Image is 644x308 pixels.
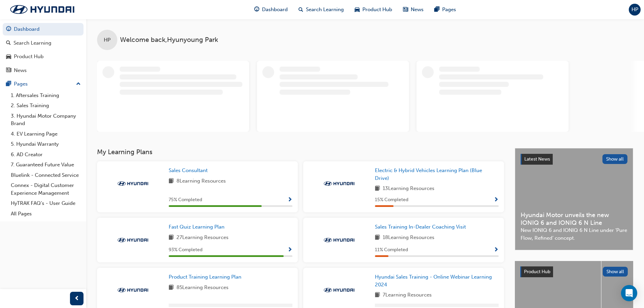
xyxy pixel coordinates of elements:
span: car-icon [6,54,11,60]
span: news-icon [403,5,408,14]
span: Search Learning [306,6,344,14]
span: Hyundai Motor unveils the new IONIQ 6 and IONIQ 6 N Line [521,211,627,227]
a: Hyundai Sales Training - Online Webinar Learning 2024 [375,273,499,288]
span: Product Hub [362,6,392,14]
a: Product HubShow all [520,266,628,277]
a: News [3,64,84,77]
span: news-icon [6,68,11,74]
a: 5. Hyundai Warranty [8,139,84,149]
img: Trak [114,237,151,243]
span: guage-icon [254,5,259,14]
span: Sales Consultant [169,167,208,173]
button: HP [629,4,641,16]
img: Trak [114,287,151,293]
span: Product Hub [524,269,550,275]
a: 4. EV Learning Page [8,129,84,139]
span: book-icon [375,291,380,300]
a: pages-iconPages [429,3,461,17]
span: 93 % Completed [169,246,202,254]
span: New IONIQ 6 and IONIQ 6 N Line under ‘Pure Flow, Refined’ concept. [521,227,627,242]
span: Latest News [524,156,550,162]
a: HyTRAK FAQ's - User Guide [8,198,84,209]
button: DashboardSearch LearningProduct HubNews [3,22,84,78]
button: Pages [3,78,84,90]
span: Hyundai Sales Training - Online Webinar Learning 2024 [375,274,492,288]
div: News [14,67,27,74]
span: Product Training Learning Plan [169,274,241,280]
img: Trak [320,180,358,187]
span: book-icon [169,234,174,242]
span: pages-icon [434,5,439,14]
a: 7. Guaranteed Future Value [8,160,84,170]
div: Open Intercom Messenger [621,285,637,301]
span: book-icon [169,284,174,292]
span: search-icon [299,5,303,14]
a: 2. Sales Training [8,100,84,111]
span: Show Progress [287,197,292,203]
a: 1. Aftersales Training [8,90,84,101]
div: Product Hub [14,53,44,61]
a: Latest NewsShow allHyundai Motor unveils the new IONIQ 6 and IONIQ 6 N LineNew IONIQ 6 and IONIQ ... [515,148,633,250]
a: Connex - Digital Customer Experience Management [8,180,84,198]
a: news-iconNews [398,3,429,17]
h3: My Learning Plans [97,148,504,156]
span: car-icon [355,5,360,14]
div: Pages [14,80,28,88]
a: 3. Hyundai Motor Company Brand [8,111,84,129]
button: Show Progress [287,246,292,254]
a: guage-iconDashboard [249,3,293,17]
span: Pages [442,6,456,14]
a: search-iconSearch Learning [293,3,349,17]
span: Show Progress [494,247,499,253]
span: Dashboard [262,6,288,14]
span: Show Progress [494,197,499,203]
span: up-icon [76,80,81,89]
a: car-iconProduct Hub [349,3,398,17]
span: 15 % Completed [375,196,408,204]
span: HP [104,36,111,44]
span: Electric & Hybrid Vehicles Learning Plan (Blue Drive) [375,167,482,181]
a: Electric & Hybrid Vehicles Learning Plan (Blue Drive) [375,167,499,182]
img: Trak [114,180,151,187]
a: Latest NewsShow all [521,154,627,165]
span: book-icon [169,177,174,186]
a: 6. AD Creator [8,149,84,160]
span: 13 Learning Resources [383,185,434,193]
span: book-icon [375,234,380,242]
span: 27 Learning Resources [176,234,229,242]
button: Show Progress [287,196,292,204]
a: Search Learning [3,37,84,49]
span: search-icon [6,40,11,46]
span: Fast Quiz Learning Plan [169,224,224,230]
span: HP [631,6,638,14]
a: Sales Consultant [169,167,210,174]
span: 18 Learning Resources [383,234,434,242]
a: Sales Training In-Dealer Coaching Visit [375,223,469,231]
span: 8 Learning Resources [176,177,226,186]
span: guage-icon [6,26,11,32]
span: Welcome back , Hyunyoung Park [120,36,218,44]
a: All Pages [8,209,84,219]
img: Trak [320,237,358,243]
span: News [411,6,424,14]
span: 85 Learning Resources [176,284,229,292]
div: Search Learning [14,39,51,47]
button: Show all [603,267,628,277]
a: Product Hub [3,50,84,63]
span: Show Progress [287,247,292,253]
a: Dashboard [3,23,84,35]
a: Fast Quiz Learning Plan [169,223,227,231]
a: Product Training Learning Plan [169,273,244,281]
span: Sales Training In-Dealer Coaching Visit [375,224,466,230]
img: Trak [3,2,81,17]
span: prev-icon [74,294,79,303]
button: Show Progress [494,246,499,254]
span: pages-icon [6,81,11,87]
span: 7 Learning Resources [383,291,432,300]
a: Bluelink - Connected Service [8,170,84,181]
span: book-icon [375,185,380,193]
button: Show Progress [494,196,499,204]
span: 11 % Completed [375,246,408,254]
